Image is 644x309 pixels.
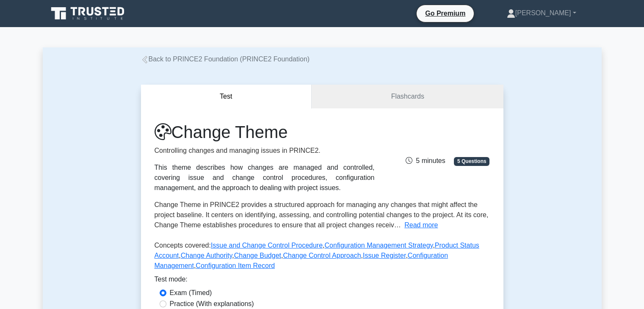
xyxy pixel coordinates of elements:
[420,8,470,19] a: Go Premium
[363,252,406,259] a: Issue Register
[155,163,375,193] div: This theme describes how changes are managed and controlled, covering issue and change control pr...
[170,299,254,309] label: Practice (With explanations)
[312,85,503,109] a: Flashcards
[141,85,312,109] button: Test
[406,157,445,164] span: 5 minutes
[211,242,323,249] a: Issue and Change Control Procedure
[155,122,375,142] h1: Change Theme
[181,252,232,259] a: Change Authority
[155,240,490,274] p: Concepts covered: , , , , , , , ,
[155,146,375,156] p: Controlling changes and managing issues in PRINCE2.
[454,157,489,166] span: 5 Questions
[196,262,275,269] a: Configuration Item Record
[283,252,361,259] a: Change Control Approach
[141,55,310,63] a: Back to PRINCE2 Foundation (PRINCE2 Foundation)
[234,252,281,259] a: Change Budget
[155,274,490,288] div: Test mode:
[404,220,438,230] button: Read more
[155,201,489,229] span: Change Theme in PRINCE2 provides a structured approach for managing any changes that might affect...
[486,5,597,22] a: [PERSON_NAME]
[325,242,433,249] a: Configuration Management Strategy
[170,288,212,298] label: Exam (Timed)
